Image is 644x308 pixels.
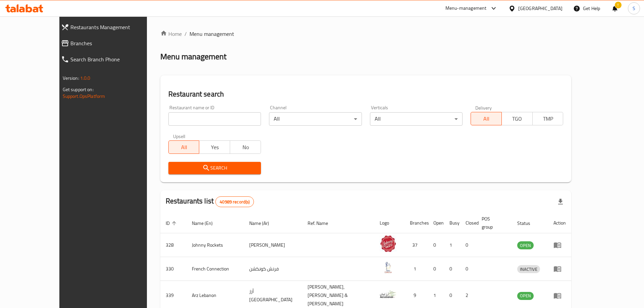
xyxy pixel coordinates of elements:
[160,30,182,38] a: Home
[535,114,561,124] span: TMP
[70,55,162,63] span: Search Branch Phone
[249,219,278,227] span: Name (Ar)
[186,233,244,257] td: Johnny Rockets
[471,112,502,125] button: All
[186,257,244,281] td: French Connection
[166,196,254,207] h2: Restaurants list
[428,213,444,233] th: Open
[405,233,428,257] td: 37
[70,39,162,47] span: Branches
[190,30,234,38] span: Menu management
[501,112,533,125] button: TGO
[444,233,460,257] td: 1
[63,85,94,94] span: Get support on:
[444,213,460,233] th: Busy
[532,112,563,125] button: TMP
[56,35,167,51] a: Branches
[202,142,227,152] span: Yes
[370,112,463,126] div: All
[63,92,105,101] a: Support.OpsPlatform
[380,286,396,303] img: Arz Lebanon
[215,196,254,207] div: Total records count
[230,140,261,154] button: No
[552,194,569,210] div: Export file
[405,257,428,281] td: 1
[216,199,254,205] span: 40989 record(s)
[553,265,566,273] div: Menu
[171,142,197,152] span: All
[518,5,562,12] div: [GEOGRAPHIC_DATA]
[56,51,167,67] a: Search Branch Phone
[380,235,396,252] img: Johnny Rockets
[374,213,405,233] th: Logo
[160,233,186,257] td: 328
[444,257,460,281] td: 0
[56,19,167,35] a: Restaurants Management
[460,213,476,233] th: Closed
[460,257,476,281] td: 0
[445,4,487,12] div: Menu-management
[633,5,635,12] span: S
[184,30,187,38] li: /
[475,105,492,110] label: Delivery
[428,257,444,281] td: 0
[474,114,499,124] span: All
[174,164,256,172] span: Search
[482,215,504,231] span: POS group
[308,219,337,227] span: Ref. Name
[80,74,91,82] span: 1.0.0
[460,233,476,257] td: 0
[160,257,186,281] td: 330
[517,241,534,249] div: OPEN
[168,162,261,174] button: Search
[269,112,362,126] div: All
[548,213,571,233] th: Action
[405,213,428,233] th: Branches
[168,112,261,126] input: Search for restaurant name or ID..
[192,219,221,227] span: Name (En)
[244,233,302,257] td: [PERSON_NAME]
[517,292,534,300] span: OPEN
[199,140,230,154] button: Yes
[380,259,396,276] img: French Connection
[63,74,79,82] span: Version:
[504,114,530,124] span: TGO
[168,89,563,99] h2: Restaurant search
[517,242,534,249] span: OPEN
[553,292,566,300] div: Menu
[168,140,200,154] button: All
[160,30,572,38] nav: breadcrumb
[517,265,540,273] span: INACTIVE
[70,23,162,31] span: Restaurants Management
[553,241,566,249] div: Menu
[233,142,258,152] span: No
[517,219,539,227] span: Status
[160,51,226,62] h2: Menu management
[428,233,444,257] td: 0
[244,257,302,281] td: فرنش كونكشن
[166,219,178,227] span: ID
[173,134,185,138] label: Upsell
